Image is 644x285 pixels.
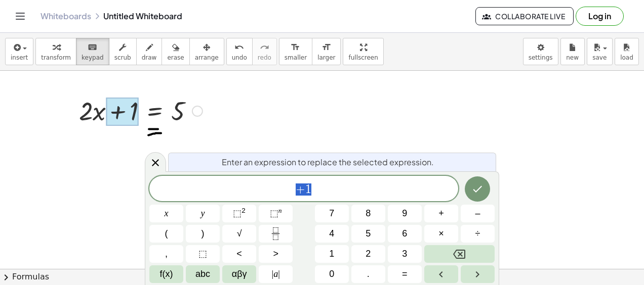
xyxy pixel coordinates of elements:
[149,265,183,283] button: Functions
[305,183,311,196] span: 1
[424,245,495,263] button: Backspace
[315,225,349,243] button: 4
[465,176,490,202] button: Done
[587,38,613,65] button: save
[167,54,184,61] span: erase
[592,54,607,61] span: save
[162,38,189,65] button: erase
[329,227,334,241] span: 4
[236,247,242,261] span: <
[312,38,341,65] button: format_sizelarger
[402,227,407,241] span: 6
[41,54,71,61] span: transform
[329,247,334,261] span: 1
[136,38,163,65] button: draw
[367,267,370,281] span: .
[195,54,219,61] span: arrange
[402,267,408,281] span: =
[165,207,169,220] span: x
[259,245,293,263] button: Greater than
[186,205,220,222] button: y
[279,38,312,65] button: format_sizesmaller
[576,7,624,26] button: Log in
[232,267,247,281] span: αβγ
[195,267,210,281] span: abc
[475,207,480,220] span: –
[523,38,558,65] button: settings
[475,227,480,241] span: ÷
[12,8,28,24] button: Toggle navigation
[35,38,76,65] button: transform
[388,265,422,283] button: Equals
[252,38,277,65] button: redoredo
[560,38,585,65] button: new
[165,227,168,241] span: (
[273,247,278,261] span: >
[278,207,282,214] sup: n
[402,247,407,261] span: 3
[278,269,280,279] span: |
[165,247,168,261] span: ,
[201,207,205,220] span: y
[234,41,244,54] i: undo
[232,54,247,61] span: undo
[315,245,349,263] button: 1
[259,225,293,243] button: Fraction
[424,225,458,243] button: Times
[461,265,495,283] button: Right arrow
[351,205,385,222] button: 8
[222,225,256,243] button: Square root
[259,265,293,283] button: Absolute value
[233,208,241,218] span: ⬚
[11,54,28,61] span: insert
[198,247,207,261] span: ⬚
[149,245,183,263] button: ,
[114,54,131,61] span: scrub
[388,225,422,243] button: 6
[186,265,220,283] button: Alphabet
[475,7,574,25] button: Collaborate Live
[366,227,371,241] span: 5
[329,267,334,281] span: 0
[142,54,157,61] span: draw
[202,227,205,241] span: )
[226,38,253,65] button: undoundo
[351,225,385,243] button: 5
[388,205,422,222] button: 9
[529,54,553,61] span: settings
[186,225,220,243] button: )
[461,205,495,222] button: Minus
[424,265,458,283] button: Left arrow
[296,183,305,196] span: +
[5,38,33,65] button: insert
[222,245,256,263] button: Less than
[351,245,385,263] button: 2
[149,225,183,243] button: (
[402,207,407,220] span: 9
[241,207,246,214] sup: 2
[186,245,220,263] button: Placeholder
[366,207,371,220] span: 8
[88,41,97,54] i: keyboard
[615,38,639,65] button: load
[270,208,278,218] span: ⬚
[291,41,300,54] i: format_size
[237,227,242,241] span: √
[315,265,349,283] button: 0
[272,269,274,279] span: |
[222,156,434,168] span: Enter an expression to replace the selected expression.
[260,41,269,54] i: redo
[109,38,137,65] button: scrub
[272,267,280,281] span: a
[461,225,495,243] button: Divide
[149,205,183,222] button: x
[388,245,422,263] button: 3
[41,11,91,21] a: Whiteboards
[76,38,109,65] button: keyboardkeypad
[315,205,349,222] button: 7
[366,247,371,261] span: 2
[566,54,579,61] span: new
[424,205,458,222] button: Plus
[160,267,173,281] span: f(x)
[189,38,224,65] button: arrange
